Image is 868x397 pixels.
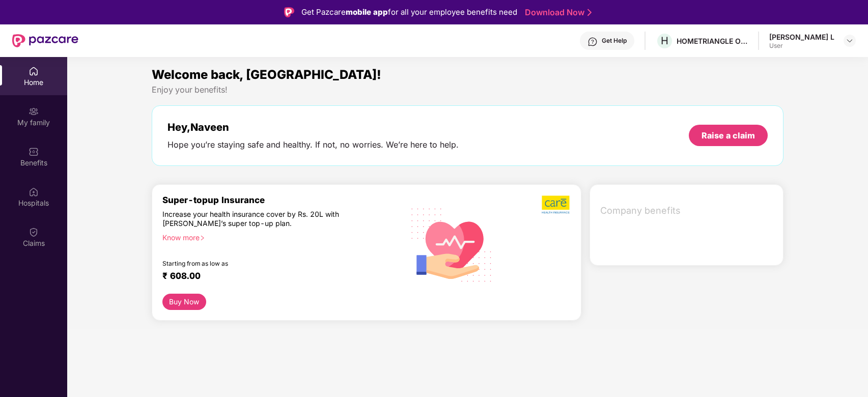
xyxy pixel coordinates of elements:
span: Welcome back, [GEOGRAPHIC_DATA]! [152,67,381,82]
div: User [769,42,834,50]
img: Logo [284,7,294,17]
div: Super-topup Insurance [162,195,401,205]
div: ₹ 608.00 [162,271,390,283]
div: HOMETRIANGLE ONLINE SERVICES PRIVATE LIMITED [677,36,748,46]
img: New Pazcare Logo [12,34,78,47]
span: H [661,35,668,47]
div: Hey, Naveen [167,121,459,133]
strong: mobile app [346,7,388,17]
img: svg+xml;base64,PHN2ZyB3aWR0aD0iMjAiIGhlaWdodD0iMjAiIHZpZXdCb3g9IjAgMCAyMCAyMCIgZmlsbD0ibm9uZSIgeG... [29,106,39,117]
div: Starting from as low as [162,260,357,267]
span: Company benefits [600,204,775,218]
a: Download Now [525,7,589,18]
img: svg+xml;base64,PHN2ZyBpZD0iRHJvcGRvd24tMzJ4MzIiIHhtbG5zPSJodHRwOi8vd3d3LnczLm9yZy8yMDAwL3N2ZyIgd2... [846,37,854,45]
img: svg+xml;base64,PHN2ZyBpZD0iSGVscC0zMngzMiIgeG1sbnM9Imh0dHA6Ly93d3cudzMub3JnLzIwMDAvc3ZnIiB3aWR0aD... [587,37,598,47]
div: Enjoy your benefits! [152,84,784,95]
img: b5dec4f62d2307b9de63beb79f102df3.png [542,195,571,214]
div: Know more [162,233,395,240]
img: Stroke [587,7,592,18]
div: [PERSON_NAME] L [769,32,834,42]
div: Raise a claim [702,130,755,141]
img: svg+xml;base64,PHN2ZyBpZD0iSG9tZSIgeG1sbnM9Imh0dHA6Ly93d3cudzMub3JnLzIwMDAvc3ZnIiB3aWR0aD0iMjAiIG... [29,66,39,76]
div: Increase your health insurance cover by Rs. 20L with [PERSON_NAME]’s super top-up plan. [162,210,357,229]
div: Company benefits [594,197,783,224]
div: Get Help [602,37,627,45]
img: svg+xml;base64,PHN2ZyBpZD0iQ2xhaW0iIHhtbG5zPSJodHRwOi8vd3d3LnczLm9yZy8yMDAwL3N2ZyIgd2lkdGg9IjIwIi... [29,227,39,237]
img: svg+xml;base64,PHN2ZyB4bWxucz0iaHR0cDovL3d3dy53My5vcmcvMjAwMC9zdmciIHhtbG5zOnhsaW5rPSJodHRwOi8vd3... [403,195,500,294]
button: Buy Now [162,294,207,310]
img: svg+xml;base64,PHN2ZyBpZD0iQmVuZWZpdHMiIHhtbG5zPSJodHRwOi8vd3d3LnczLm9yZy8yMDAwL3N2ZyIgd2lkdGg9Ij... [29,147,39,157]
span: right [200,235,205,241]
div: Hope you’re staying safe and healthy. If not, no worries. We’re here to help. [167,139,459,150]
img: svg+xml;base64,PHN2ZyBpZD0iSG9zcGl0YWxzIiB4bWxucz0iaHR0cDovL3d3dy53My5vcmcvMjAwMC9zdmciIHdpZHRoPS... [29,187,39,197]
div: Get Pazcare for all your employee benefits need [301,6,517,18]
